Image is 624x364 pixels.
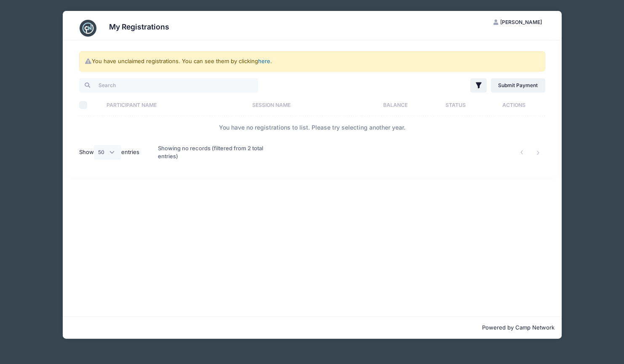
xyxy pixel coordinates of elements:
[79,51,545,72] div: You have unclaimed registrations. You can see them by clicking .
[158,139,268,166] div: Showing no records (filtered from 2 total entries)
[79,94,102,116] th: Select All
[491,78,545,93] a: Submit Payment
[79,145,140,159] label: Show entries
[500,19,542,25] span: [PERSON_NAME]
[102,94,248,116] th: Participant Name: activate to sort column ascending
[363,94,428,116] th: Balance: activate to sort column ascending
[79,116,545,138] td: You have no registrations to list. Please try selecting another year.
[248,94,363,116] th: Session Name: activate to sort column ascending
[483,94,545,116] th: Actions: activate to sort column ascending
[94,145,122,159] select: Showentries
[109,22,169,31] h3: My Registrations
[80,20,96,37] img: CampNetwork
[69,324,555,332] p: Powered by Camp Network
[428,94,483,116] th: Status: activate to sort column ascending
[258,58,270,64] a: here
[79,78,258,93] input: Search
[486,15,549,29] button: [PERSON_NAME]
